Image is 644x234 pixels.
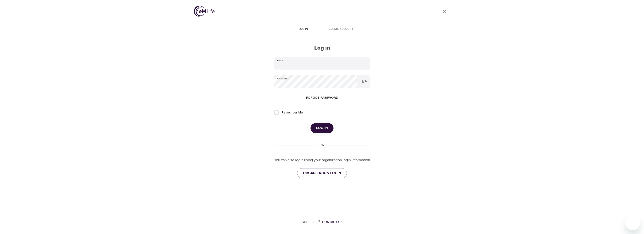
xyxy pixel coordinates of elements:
[274,24,370,35] div: disabled tabs example
[304,94,340,102] button: Forgot password
[194,6,215,17] img: logo
[302,219,320,225] p: Need help?
[310,123,333,133] button: Log in
[625,215,640,230] iframe: Button to launch messaging window
[322,220,342,224] div: Contact us
[320,220,342,224] a: Contact us
[287,27,319,32] span: Log in
[274,157,370,163] p: You can also login using your organization login information
[306,95,338,101] span: Forgot password
[439,6,450,17] a: close
[318,143,326,148] div: OR
[274,45,370,51] h2: Log in
[325,27,357,32] span: Create account
[281,110,303,115] span: Remember Me
[297,168,347,178] a: ORGANIZATION LOGIN
[303,170,341,176] span: ORGANIZATION LOGIN
[316,125,328,131] span: Log in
